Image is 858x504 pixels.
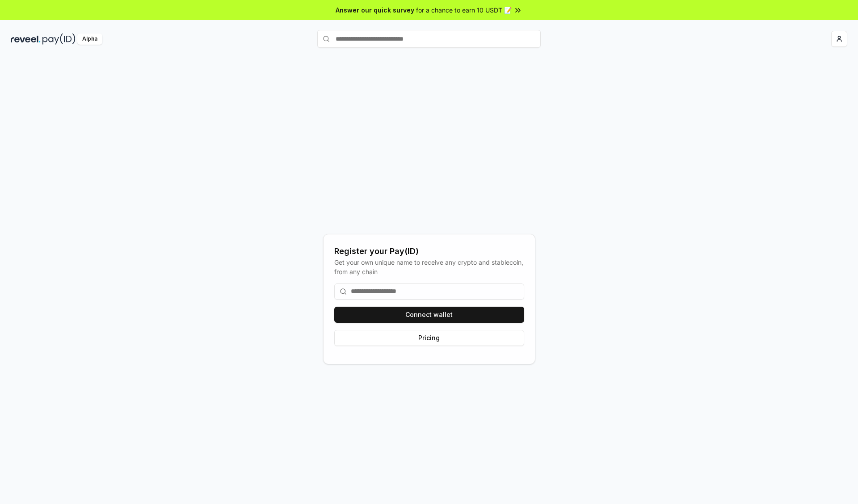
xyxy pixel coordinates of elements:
button: Pricing [334,330,524,346]
button: Connect wallet [334,307,524,323]
div: Alpha [77,33,102,45]
img: reveel_dark [11,33,41,45]
div: Get your own unique name to receive any crypto and stablecoin, from any chain [334,258,524,276]
span: for a chance to earn 10 USDT 📝 [416,5,512,15]
div: Register your Pay(ID) [334,245,524,258]
span: Answer our quick survey [336,5,414,15]
img: pay_id [42,33,76,45]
